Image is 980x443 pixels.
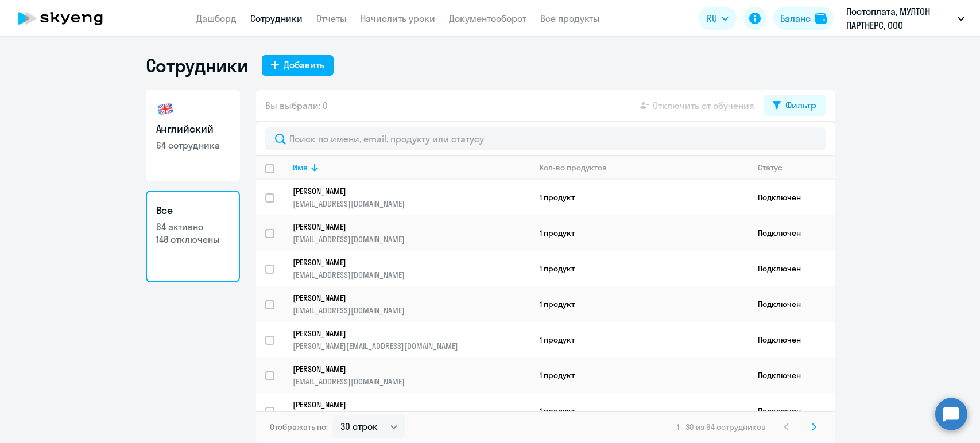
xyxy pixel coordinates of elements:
a: Сотрудники [250,13,303,24]
p: [PERSON_NAME] [293,222,514,232]
p: [EMAIL_ADDRESS][DOMAIN_NAME] [293,199,530,209]
td: Подключен [749,180,835,215]
span: Отображать по: [270,422,328,432]
button: Добавить [262,55,334,76]
p: [PERSON_NAME] [293,257,514,267]
td: Подключен [749,322,835,357]
p: [PERSON_NAME] [293,328,514,339]
a: [PERSON_NAME][EMAIL_ADDRESS][DOMAIN_NAME] [293,364,530,387]
p: [PERSON_NAME] [293,186,514,196]
div: Имя [293,162,530,173]
div: Кол-во продуктов [540,162,748,173]
p: [PERSON_NAME][EMAIL_ADDRESS][DOMAIN_NAME] [293,341,530,351]
h3: Все [156,203,230,218]
p: [EMAIL_ADDRESS][DOMAIN_NAME] [293,376,530,387]
button: RU [699,7,737,30]
div: Баланс [780,11,811,25]
span: RU [707,11,717,25]
td: Подключен [749,286,835,322]
a: Отчеты [316,13,347,24]
span: 1 - 30 из 64 сотрудников [677,422,766,432]
p: 64 сотрудника [156,139,230,151]
a: Документооборот [449,13,526,24]
div: Добавить [284,58,324,72]
p: [EMAIL_ADDRESS][DOMAIN_NAME] [293,270,530,280]
a: [PERSON_NAME][EMAIL_ADDRESS][DOMAIN_NAME] [293,257,530,280]
p: [PERSON_NAME] [293,293,514,303]
td: Подключен [749,251,835,286]
input: Поиск по имени, email, продукту или статусу [265,127,826,150]
div: Статус [758,162,834,173]
td: 1 продукт [530,393,749,429]
p: Постоплата, МУЛТОН ПАРТНЕРС, ООО [846,5,953,32]
td: 1 продукт [530,180,749,215]
div: Статус [758,162,783,173]
td: Подключен [749,357,835,393]
p: [PERSON_NAME] [293,399,514,410]
img: balance [815,13,827,24]
td: Подключен [749,393,835,429]
a: [PERSON_NAME][EMAIL_ADDRESS][DOMAIN_NAME] [293,222,530,244]
a: [PERSON_NAME][PERSON_NAME][EMAIL_ADDRESS][DOMAIN_NAME] [293,328,530,351]
span: Вы выбрали: 0 [265,99,328,112]
a: Начислить уроки [361,13,435,24]
p: [EMAIL_ADDRESS][DOMAIN_NAME] [293,305,530,316]
div: Фильтр [785,98,816,112]
a: [PERSON_NAME][EMAIL_ADDRESS][DOMAIN_NAME] [293,186,530,209]
td: 1 продукт [530,322,749,357]
td: Подключен [749,215,835,251]
td: 1 продукт [530,215,749,251]
a: [PERSON_NAME][EMAIL_ADDRESS][DOMAIN_NAME] [293,293,530,316]
a: Дашборд [196,13,237,24]
img: english [156,100,175,118]
td: 1 продукт [530,251,749,286]
button: Постоплата, МУЛТОН ПАРТНЕРС, ООО [840,5,970,32]
td: 1 продукт [530,286,749,322]
div: Кол-во продуктов [540,162,607,173]
p: [EMAIL_ADDRESS][DOMAIN_NAME] [293,234,530,244]
a: Английский64 сотрудника [146,90,240,181]
p: 64 активно [156,220,230,233]
a: Все64 активно148 отключены [146,191,240,282]
p: 148 отключены [156,233,230,246]
a: [PERSON_NAME][PERSON_NAME][EMAIL_ADDRESS][DOMAIN_NAME] [293,399,530,422]
p: [PERSON_NAME] [293,364,514,374]
td: 1 продукт [530,357,749,393]
a: Все продукты [540,13,600,24]
button: Балансbalance [773,7,834,30]
div: Имя [293,162,308,173]
h1: Сотрудники [146,54,248,77]
button: Фильтр [764,95,826,116]
h3: Английский [156,122,230,137]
